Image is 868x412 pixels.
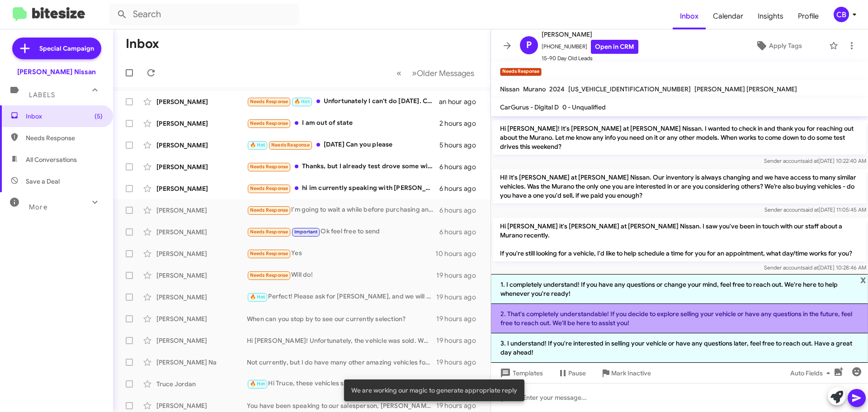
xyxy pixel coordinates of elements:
a: Open in CRM [591,40,638,54]
div: Unfortunately I can't do [DATE]. Can you do [DATE] in the afternoon? [247,96,439,107]
div: I'm going to wait a while before purchasing anything right now. Thanks [247,205,439,215]
span: Needs Response [250,272,288,278]
div: 2 hours ago [439,119,483,128]
span: All Conversations [26,155,77,164]
div: [PERSON_NAME] [156,119,247,128]
span: said at [802,264,818,271]
div: [PERSON_NAME] [156,249,247,258]
span: Needs Response [250,185,288,191]
span: Needs Response [250,99,288,104]
span: Needs Response [250,207,288,213]
li: 2. That's completely understandable! If you decide to explore selling your vehicle or have any qu... [491,304,868,333]
a: Insights [750,3,791,29]
span: Needs Response [250,164,288,170]
span: Sender account [DATE] 10:28:46 AM [764,264,866,271]
div: When can you stop by to see our currently selection? [247,314,436,323]
div: 19 hours ago [436,293,483,302]
span: Needs Response [26,133,103,142]
div: hi im currently speaking with [PERSON_NAME] on the vehicle [247,183,439,194]
button: Templates [491,365,550,381]
div: You have been speaking to our salesperson, [PERSON_NAME]! You can reach him at [PHONE_NUMBER], we... [247,401,436,410]
div: 19 hours ago [436,358,483,367]
div: [PERSON_NAME] [156,184,247,193]
span: said at [802,157,818,164]
small: Needs Response [500,68,542,76]
a: Calendar [706,3,750,29]
span: said at [803,206,819,213]
span: [PHONE_NUMBER] [542,40,638,54]
span: » [412,67,417,79]
div: [DATE] Can you please [247,140,439,150]
span: 0 - Unqualified [562,103,606,111]
a: Inbox [673,3,706,29]
div: Ok feel free to send [247,227,439,237]
span: [US_VEHICLE_IDENTIFICATION_NUMBER] [568,85,691,93]
button: Next [406,64,480,82]
span: Needs Response [250,229,288,235]
div: 6 hours ago [439,184,483,193]
div: 19 hours ago [436,271,483,280]
nav: Page navigation example [392,64,480,82]
div: Yes [247,248,435,259]
span: More [29,203,47,211]
span: Save a Deal [26,177,60,186]
div: Hi [PERSON_NAME]! Unfortunately, the vehicle was sold. We do still have many aggressively priced ... [247,336,436,345]
span: [PERSON_NAME] [542,29,638,40]
span: Needs Response [271,142,310,148]
span: Mark Inactive [611,365,651,381]
button: Previous [391,64,407,82]
span: 15-90 Day Old Leads [542,54,638,63]
div: 19 hours ago [436,314,483,323]
div: I am out of state [247,118,439,128]
span: We are working our magic to generate appropriate reply [351,386,517,395]
span: [PERSON_NAME] [PERSON_NAME] [694,85,797,93]
div: [PERSON_NAME] [156,336,247,345]
span: 🔥 Hot [250,142,265,148]
button: Apply Tags [732,38,825,54]
button: CB [826,7,858,22]
div: [PERSON_NAME] [156,271,247,280]
div: Perfect! Please ask for [PERSON_NAME], and we will help you out! [247,292,436,302]
span: x [860,274,866,285]
span: 🔥 Hot [250,381,265,387]
div: an hour ago [439,97,483,106]
span: 🔥 Hot [250,294,265,300]
div: 6 hours ago [439,227,483,237]
li: 3. I understand! If you're interested in selling your vehicle or have any questions later, feel f... [491,333,868,363]
div: [PERSON_NAME] [156,293,247,302]
span: Nissan [500,85,519,93]
span: Older Messages [417,68,474,78]
span: Sender account [DATE] 11:05:45 AM [764,206,866,213]
span: Sender account [DATE] 10:22:40 AM [764,157,866,164]
div: [PERSON_NAME] [156,401,247,410]
button: Mark Inactive [593,365,658,381]
div: Will do! [247,270,436,280]
span: Templates [498,365,543,381]
div: 10 hours ago [435,249,483,258]
div: [PERSON_NAME] Na [156,358,247,367]
p: Hi [PERSON_NAME]! It's [PERSON_NAME] at [PERSON_NAME] Nissan. I wanted to check in and thank you ... [493,120,866,155]
span: 2024 [549,85,565,93]
span: 🔥 Hot [294,99,310,104]
div: Truce Jordan [156,379,247,388]
div: [PERSON_NAME] [156,206,247,215]
div: [PERSON_NAME] [156,162,247,171]
div: [PERSON_NAME] [156,227,247,237]
div: 6 hours ago [439,162,483,171]
span: « [396,67,401,79]
div: Not currently, but I do have many other amazing vehicles for you to look at! When can you stop by... [247,358,436,367]
span: Labels [29,91,55,99]
div: [PERSON_NAME] Nissan [17,67,96,76]
a: Special Campaign [12,38,101,59]
span: Auto Fields [790,365,834,381]
span: Apply Tags [769,38,802,54]
h1: Inbox [126,37,159,51]
span: CarGurus - Digital D [500,103,559,111]
div: [PERSON_NAME] [156,314,247,323]
li: 1. I completely understand! If you have any questions or change your mind, feel free to reach out... [491,274,868,304]
span: Murano [523,85,546,93]
span: Pause [568,365,586,381]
